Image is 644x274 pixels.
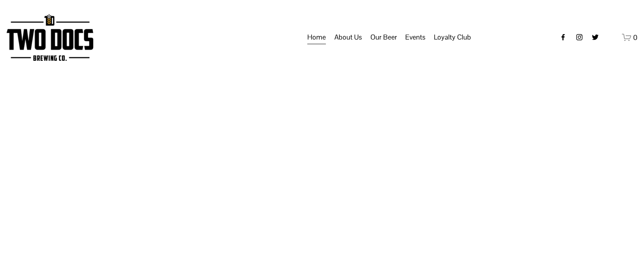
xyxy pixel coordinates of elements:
[591,33,599,41] a: twitter-unauth
[575,33,583,41] a: instagram-unauth
[334,30,362,45] a: folder dropdown
[307,30,326,45] a: Home
[51,173,593,220] h1: Beer is Art.
[405,31,425,44] span: Events
[405,30,425,45] a: folder dropdown
[370,30,397,45] a: folder dropdown
[559,33,567,41] a: Facebook
[633,33,637,42] span: 0
[434,31,471,44] span: Loyalty Club
[7,14,93,61] img: Two Docs Brewing Co.
[434,30,471,45] a: folder dropdown
[370,31,397,44] span: Our Beer
[334,31,362,44] span: About Us
[622,33,638,42] a: 0 items in cart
